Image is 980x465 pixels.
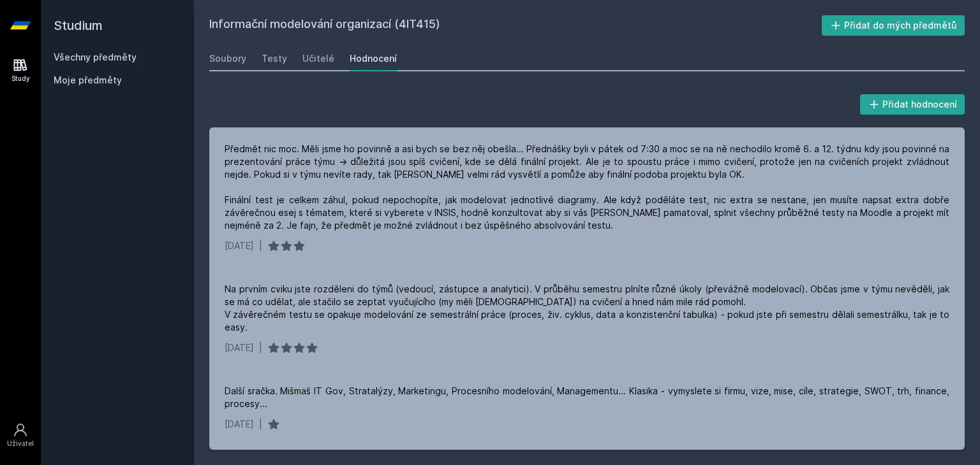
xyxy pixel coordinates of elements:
[350,52,397,65] div: Hodnocení
[822,15,965,36] button: Přidat do mých předmětů
[302,46,334,71] a: Učitelé
[225,418,254,431] div: [DATE]
[225,283,949,334] div: Na prvním cviku jste rozděleni do týmů (vedoucí, zástupce a analytici). V průběhu semestru plníte...
[11,74,30,83] div: Study
[225,385,949,410] div: Další sračka. Mišmaš IT Gov, Stratalýzy, Marketingu, Procesního modelování, Managementu... Klasik...
[3,51,38,90] a: Study
[262,52,287,65] div: Testy
[209,52,246,65] div: Soubory
[225,240,254,252] div: [DATE]
[259,240,262,252] div: |
[209,46,246,71] a: Soubory
[860,94,965,115] button: Přidat hodnocení
[54,52,137,62] a: Všechny předměty
[3,416,38,455] a: Uživatel
[259,418,262,431] div: |
[225,143,949,232] div: Předmět nic moc. Měli jsme ho povinně a asi bych se bez něj obešla... Přednášky byli v pátek od 7...
[7,439,34,448] div: Uživatel
[350,46,397,71] a: Hodnocení
[302,52,334,65] div: Učitelé
[225,341,254,354] div: [DATE]
[259,341,262,354] div: |
[262,46,287,71] a: Testy
[209,15,822,36] h2: Informační modelování organizací (4IT415)
[54,74,122,87] span: Moje předměty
